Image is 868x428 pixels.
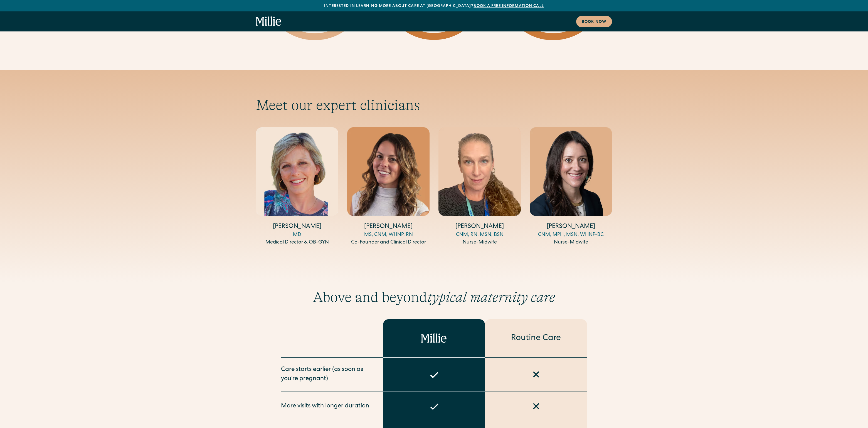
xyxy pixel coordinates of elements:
h4: [PERSON_NAME] [530,223,612,231]
a: Book a free information call [474,4,544,8]
div: Nurse-Midwife [530,239,612,246]
div: MS, CNM, WHNP, RN [347,231,430,239]
a: home [256,16,282,26]
div: Nurse-Midwife [438,239,521,246]
h4: [PERSON_NAME] [256,223,338,231]
div: 4 / 4 [530,127,612,246]
h2: Above and beyond [256,289,612,306]
div: CNM, MPH, MSN, WHNP-BC [530,231,612,239]
h4: [PERSON_NAME] [438,223,521,231]
a: Book now [576,16,612,27]
div: Care starts earlier (as soon as you’re pregnant) [281,365,376,384]
img: Millie logo [421,333,447,343]
h2: Meet our expert clinicians [256,97,612,114]
div: Routine Care [511,333,561,344]
em: typical maternity care [427,289,555,306]
div: More visits with longer duration [281,402,369,411]
div: CNM, RN, MSN, BSN [438,231,521,239]
div: 2 / 4 [347,127,430,246]
div: Medical Director & OB-GYN [256,239,338,246]
div: MD [256,231,338,239]
div: Co-Founder and Clinical Director [347,239,430,246]
div: 3 / 4 [438,127,521,246]
div: Book now [582,19,606,25]
div: 1 / 4 [256,127,338,246]
h4: [PERSON_NAME] [347,223,430,231]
